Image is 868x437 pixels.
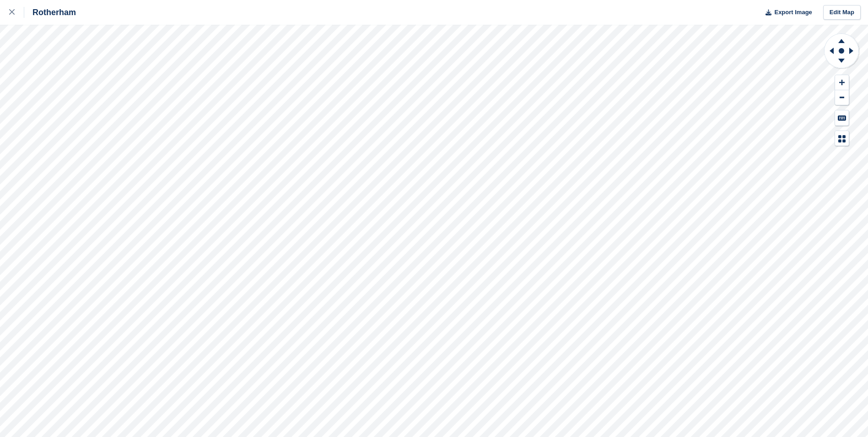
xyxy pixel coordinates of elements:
button: Map Legend [835,131,849,146]
div: Rotherham [24,7,76,18]
a: Edit Map [823,5,861,20]
button: Keyboard Shortcuts [835,110,849,126]
span: Export Image [774,8,812,17]
button: Zoom Out [835,90,849,105]
button: Export Image [760,5,812,20]
button: Zoom In [835,75,849,90]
